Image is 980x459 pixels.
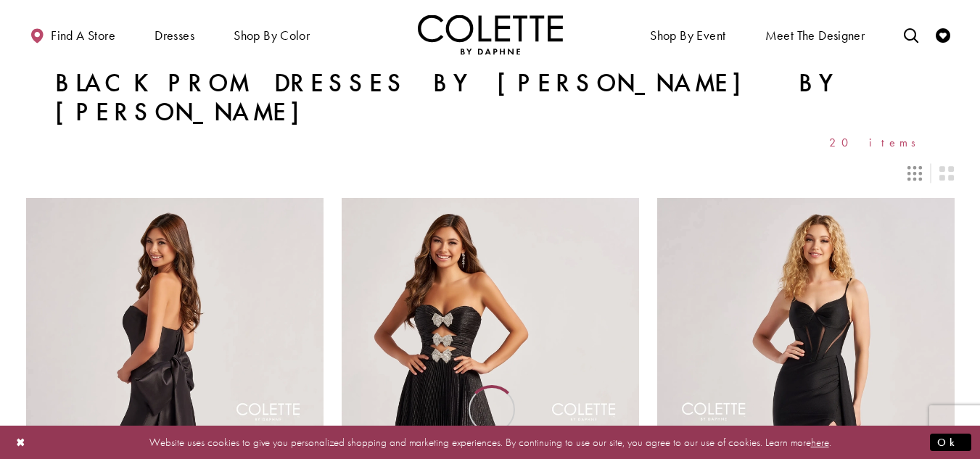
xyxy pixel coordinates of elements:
a: Check Wishlist [932,15,954,54]
span: Switch layout to 2 columns [939,166,954,181]
a: here [811,434,829,449]
button: Close Dialog [9,429,33,455]
img: Colette by Daphne [418,15,563,54]
a: Toggle search [900,15,922,54]
span: Find a store [51,28,115,43]
span: Shop by color [230,15,313,54]
a: Visit Home Page [418,15,563,54]
p: Website uses cookies to give you personalized shopping and marketing experiences. By continuing t... [104,432,876,452]
span: Shop By Event [650,28,725,43]
h1: Black Prom Dresses by [PERSON_NAME] by [PERSON_NAME] [55,69,926,127]
span: Shop by color [234,28,310,43]
a: Meet the designer [762,15,869,54]
button: Submit Dialog [930,433,971,451]
span: Switch layout to 3 columns [907,166,922,181]
span: Meet the designer [765,28,865,43]
span: 20 items [829,136,926,149]
span: Shop By Event [646,15,729,54]
a: Find a store [26,15,119,54]
div: Layout Controls [17,157,963,189]
span: Dresses [151,15,198,54]
span: Dresses [155,28,194,43]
